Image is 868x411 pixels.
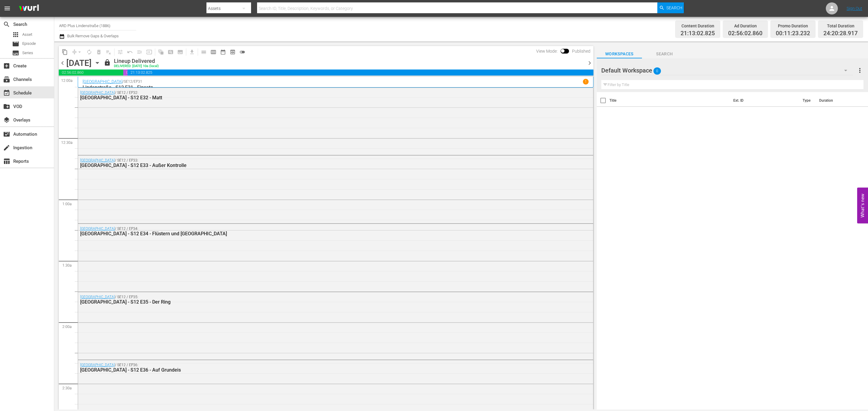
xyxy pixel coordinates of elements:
span: date_range_outlined [220,49,226,55]
span: Series [22,50,33,56]
span: Published [569,49,593,54]
span: View Mode: [533,49,561,54]
button: Search [657,2,684,13]
span: Overlays [3,116,10,124]
a: [GEOGRAPHIC_DATA] [80,295,115,299]
span: Bulk Remove Gaps & Overlaps [66,34,119,38]
span: 0 [653,65,661,77]
span: Reports [3,158,10,165]
span: Schedule [3,89,10,97]
span: VOD [3,103,10,110]
p: SE12 / [124,79,134,84]
span: Download as CSV [185,46,197,58]
span: Create Series Block [175,47,185,57]
a: [GEOGRAPHIC_DATA] [80,363,115,367]
span: Ingestion [3,144,10,151]
span: Customize Events [113,46,125,58]
span: Month Calendar View [218,47,228,57]
p: / [122,79,124,84]
span: Loop Content [84,47,94,57]
div: Lineup Delivered [114,58,159,64]
span: Automation [3,131,10,138]
span: 02:56:02.860 [728,30,763,37]
a: [GEOGRAPHIC_DATA] [80,91,115,95]
span: Search [666,2,682,13]
div: / SE12 / EP32: [80,91,557,100]
div: / SE12 / EP33: [80,158,557,168]
span: Copy Lineup [60,47,70,57]
div: [GEOGRAPHIC_DATA] - S12 E32 - Matt [80,95,557,100]
div: [GEOGRAPHIC_DATA] - S12 E33 - Außer Kontrolle [80,162,557,168]
div: [GEOGRAPHIC_DATA] - S12 E34 - Flüstern und [GEOGRAPHIC_DATA] [80,231,557,236]
span: Asset [12,31,19,38]
span: Fill episodes with ad slates [135,47,144,57]
a: [GEOGRAPHIC_DATA] [83,79,122,84]
span: chevron_right [586,59,593,67]
span: Episode [12,40,19,48]
span: 24 hours Lineup View is OFF [237,47,247,57]
span: Toggle to switch from Published to Draft view. [561,49,565,53]
span: Workspaces [597,50,642,58]
span: lock [104,59,111,66]
span: Select an event to delete [94,47,104,57]
th: Title [609,92,730,109]
span: toggle_off [239,49,245,55]
div: Content Duration [681,22,715,30]
span: Day Calendar View [197,46,209,58]
span: Channels [3,76,10,83]
div: [DATE] [66,58,92,68]
span: content_copy [62,49,68,55]
div: Promo Duration [776,22,810,30]
div: / SE12 / EP36: [80,363,557,373]
button: Open Feedback Widget [857,188,868,224]
span: Create Search Block [166,47,175,57]
span: Asset [22,32,32,38]
span: Episode [22,41,36,47]
span: chevron_left [59,59,66,67]
span: 24:20:28.917 [823,30,858,37]
span: 21:13:02.825 [681,30,715,37]
p: 1 [585,79,587,84]
button: more_vert [856,63,863,78]
img: ans4CAIJ8jUAAAAAAAAAAAAAAAAAAAAAAAAgQb4GAAAAAAAAAAAAAAAAAAAAAAAAJMjXAAAAAAAAAAAAAAAAAAAAAAAAgAT5G... [14,2,43,16]
a: [GEOGRAPHIC_DATA] [80,227,115,231]
span: Series [12,49,19,57]
div: [GEOGRAPHIC_DATA] - S12 E36 - Auf Grundeis [80,367,557,373]
span: Remove Gaps & Overlaps [70,47,84,57]
span: View Backup [228,47,237,57]
th: Type [799,92,816,109]
div: / SE12 / EP35: [80,295,557,305]
div: Ad Duration [728,22,763,30]
span: Search [3,21,10,28]
div: Default Workspace [601,62,853,79]
a: Sign Out [847,6,862,11]
span: Search [642,50,687,58]
span: 00:11:23.232 [123,70,127,76]
p: EP31 [134,79,142,84]
span: Update Metadata from Key Asset [144,47,154,57]
div: / SE12 / EP34: [80,227,557,236]
div: DELIVERED: [DATE] 10a (local) [114,64,159,68]
span: 02:56:02.860 [59,70,123,76]
div: [GEOGRAPHIC_DATA] - S12 E35 - Der Ring [80,299,557,305]
span: more_vert [856,67,863,74]
span: preview_outlined [230,49,236,55]
span: Create [3,62,10,70]
span: Clear Lineup [104,47,113,57]
p: Lindenstraße - S12 E31 - Einsatz [83,85,589,90]
span: 00:11:23.232 [776,30,810,37]
th: Duration [816,92,852,109]
span: Week Calendar View [209,47,218,57]
th: Ext. ID [730,92,799,109]
a: [GEOGRAPHIC_DATA] [80,158,115,162]
span: Refresh All Search Blocks [154,46,166,58]
span: Revert to Primary Episode [125,47,135,57]
div: Total Duration [823,22,858,30]
span: calendar_view_week_outlined [210,49,216,55]
span: menu [4,5,11,12]
span: 21:13:02.825 [127,70,593,76]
